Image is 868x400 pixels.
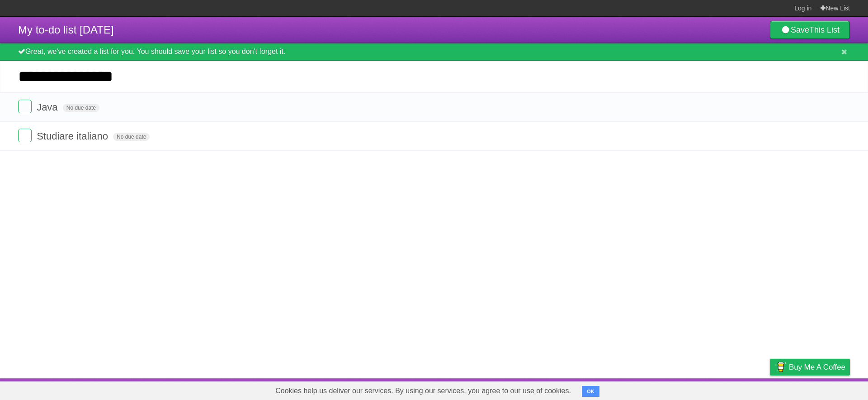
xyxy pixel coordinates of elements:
span: Buy me a coffee [789,359,845,375]
b: This List [809,25,840,34]
a: Terms [727,381,747,398]
span: Studiare italiano [37,130,110,142]
a: Privacy [758,381,782,398]
a: Buy me a coffee [770,359,850,376]
span: No due date [113,133,150,141]
label: Done [18,100,32,113]
span: My to-do list [DATE] [18,24,114,36]
a: Suggest a feature [793,381,850,398]
span: Cookies help us deliver our services. By using our services, you agree to our use of cookies. [266,382,580,400]
span: No due date [63,104,99,112]
a: About [650,381,669,398]
img: Buy me a coffee [774,359,787,375]
button: OK [582,386,599,397]
span: Java [37,101,60,113]
a: SaveThis List [770,21,850,39]
label: Done [18,129,32,142]
a: Developers [679,381,716,398]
